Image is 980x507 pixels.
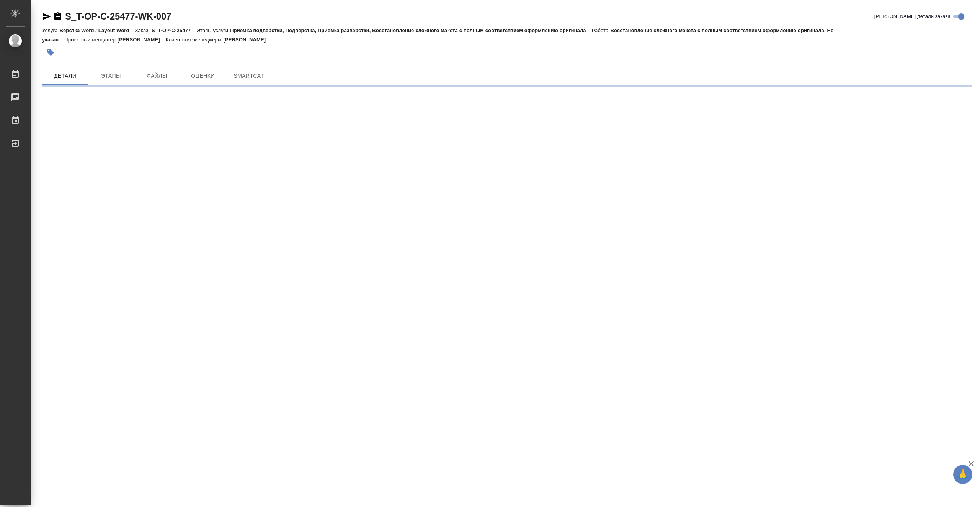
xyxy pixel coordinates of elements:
[874,13,951,20] span: [PERSON_NAME] детали заказа
[59,28,135,33] p: Верстка Word / Layout Word
[230,28,592,33] p: Приемка подверстки, Подверстка, Приемка разверстки, Восстановление сложного макета с полным соотв...
[64,37,117,43] p: Проектный менеджер
[185,71,221,81] span: Оценки
[592,28,611,33] p: Работа
[42,28,59,33] p: Услуга
[65,11,171,21] a: S_T-OP-C-25477-WK-007
[53,12,62,21] button: Скопировать ссылку
[42,12,51,21] button: Скопировать ссылку для ЯМессенджера
[223,37,271,43] p: [PERSON_NAME]
[139,71,175,81] span: Файлы
[230,71,267,81] span: SmartCat
[956,466,969,482] span: 🙏
[196,28,230,33] p: Этапы услуги
[42,44,59,61] button: Добавить тэг
[47,71,83,81] span: Детали
[152,28,196,33] p: S_T-OP-C-25477
[166,37,224,43] p: Клиентские менеджеры
[953,465,972,484] button: 🙏
[135,28,152,33] p: Заказ:
[93,71,129,81] span: Этапы
[118,37,166,43] p: [PERSON_NAME]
